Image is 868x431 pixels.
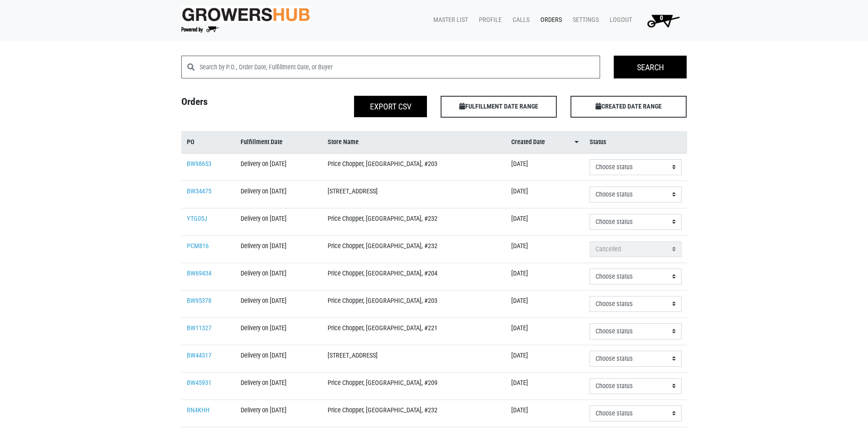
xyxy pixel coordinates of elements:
td: Delivery on [DATE] [235,345,322,372]
td: Price Chopper, [GEOGRAPHIC_DATA], #204 [322,263,506,290]
td: Price Chopper, [GEOGRAPHIC_DATA], #203 [322,290,506,317]
td: Price Chopper, [GEOGRAPHIC_DATA], #209 [322,372,506,400]
td: Price Chopper, [GEOGRAPHIC_DATA], #203 [322,153,506,181]
a: Profile [472,11,505,29]
td: [DATE] [506,372,584,400]
img: Cart [643,11,683,30]
a: Orders [533,11,565,29]
td: [STREET_ADDRESS] [322,181,506,208]
a: Store Name [328,137,500,147]
img: original-fc7597fdc6adbb9d0e2ae620e786d1a2.jpg [181,6,311,23]
span: CREATED DATE RANGE [570,96,687,118]
a: Logout [602,11,636,29]
td: [DATE] [506,263,584,290]
a: Created Date [511,137,579,147]
a: Fulfillment Date [241,137,316,147]
button: Export CSV [354,96,427,117]
td: [DATE] [506,235,584,263]
td: Delivery on [DATE] [235,235,322,263]
td: Price Chopper, [GEOGRAPHIC_DATA], #221 [322,317,506,345]
td: [STREET_ADDRESS] [322,345,506,372]
a: BW11327 [187,324,211,332]
span: Created Date [511,137,545,147]
span: Status [590,137,606,147]
a: 0 [636,11,687,30]
td: [DATE] [506,181,584,208]
td: [DATE] [506,290,584,317]
td: [DATE] [506,345,584,372]
img: Powered by Big Wheelbarrow [181,26,219,33]
a: BW98653 [187,160,211,168]
td: Delivery on [DATE] [235,317,322,345]
td: Delivery on [DATE] [235,372,322,400]
td: Delivery on [DATE] [235,263,322,290]
input: Search by P.O., Order Date, Fulfillment Date, or Buyer [200,56,601,78]
a: BW34475 [187,187,211,195]
td: Delivery on [DATE] [235,400,322,427]
td: [DATE] [506,400,584,427]
td: [DATE] [506,153,584,181]
a: Calls [505,11,533,29]
span: FULFILLMENT DATE RANGE [441,96,557,118]
a: YTG05J [187,215,207,223]
span: PO [187,137,195,147]
span: Fulfillment Date [241,137,282,147]
a: BW45931 [187,379,211,387]
a: BW95378 [187,297,211,305]
td: Delivery on [DATE] [235,153,322,181]
input: Search [614,56,687,78]
span: Store Name [328,137,359,147]
a: BW69434 [187,270,211,277]
span: 0 [660,14,663,22]
a: RN4KHH [187,406,210,414]
td: [DATE] [506,317,584,345]
td: Price Chopper, [GEOGRAPHIC_DATA], #232 [322,208,506,235]
td: Delivery on [DATE] [235,290,322,317]
td: Delivery on [DATE] [235,208,322,235]
a: Settings [565,11,602,29]
h4: Orders [175,96,304,114]
td: Price Chopper, [GEOGRAPHIC_DATA], #232 [322,235,506,263]
a: Status [590,137,681,147]
td: [DATE] [506,208,584,235]
td: Delivery on [DATE] [235,181,322,208]
a: PCM816 [187,242,209,250]
a: Master List [426,11,472,29]
a: BW44317 [187,352,211,359]
a: PO [187,137,230,147]
td: Price Chopper, [GEOGRAPHIC_DATA], #232 [322,400,506,427]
